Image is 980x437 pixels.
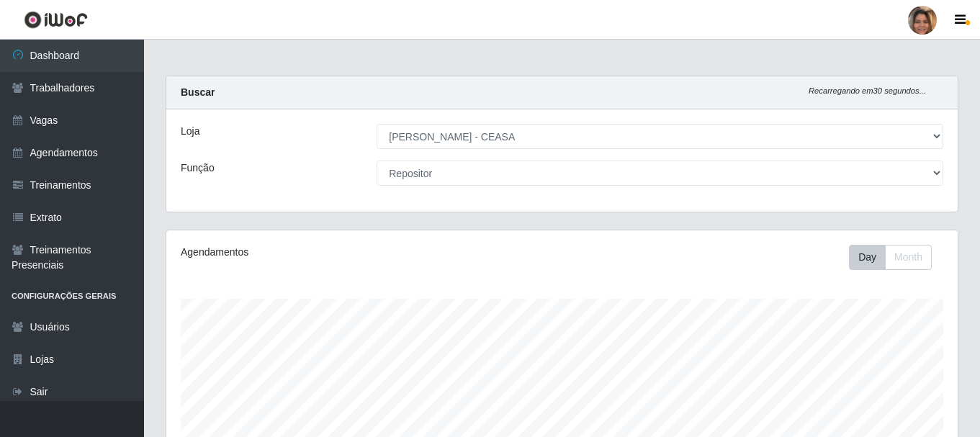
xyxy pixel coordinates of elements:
[849,245,932,270] div: First group
[181,86,215,98] strong: Buscar
[181,245,486,260] div: Agendamentos
[181,161,215,176] label: Função
[849,245,943,270] div: Toolbar with button groups
[809,86,926,95] i: Recarregando em 30 segundos...
[181,124,199,139] label: Loja
[849,245,886,270] button: Day
[24,11,88,29] img: CoreUI Logo
[885,245,932,270] button: Month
